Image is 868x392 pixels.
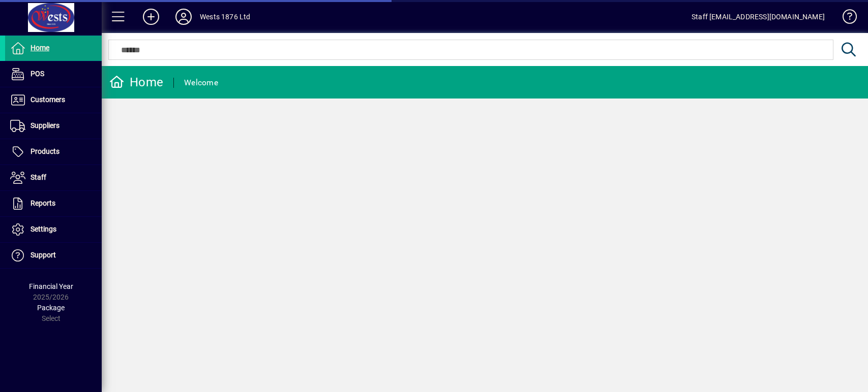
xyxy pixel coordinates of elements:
button: Profile [167,8,200,26]
span: Settings [31,225,56,233]
a: Knowledge Base [835,2,855,35]
span: Home [31,44,49,52]
span: Products [31,147,59,155]
span: Customers [31,95,65,104]
span: Reports [31,199,55,207]
a: Settings [5,217,102,242]
div: Staff [EMAIL_ADDRESS][DOMAIN_NAME] [692,9,825,25]
a: Customers [5,87,102,113]
div: Home [109,74,163,90]
a: Suppliers [5,113,102,139]
span: Financial Year [29,282,73,290]
div: Wests 1876 Ltd [200,9,250,25]
a: Staff [5,165,102,190]
button: Add [135,8,167,26]
span: Package [37,304,65,312]
a: Products [5,139,102,165]
div: Welcome [184,75,218,91]
span: POS [31,70,44,78]
span: Staff [31,173,46,181]
span: Suppliers [31,121,59,129]
a: Reports [5,191,102,216]
a: Support [5,243,102,268]
span: Support [31,251,56,259]
a: POS [5,61,102,87]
